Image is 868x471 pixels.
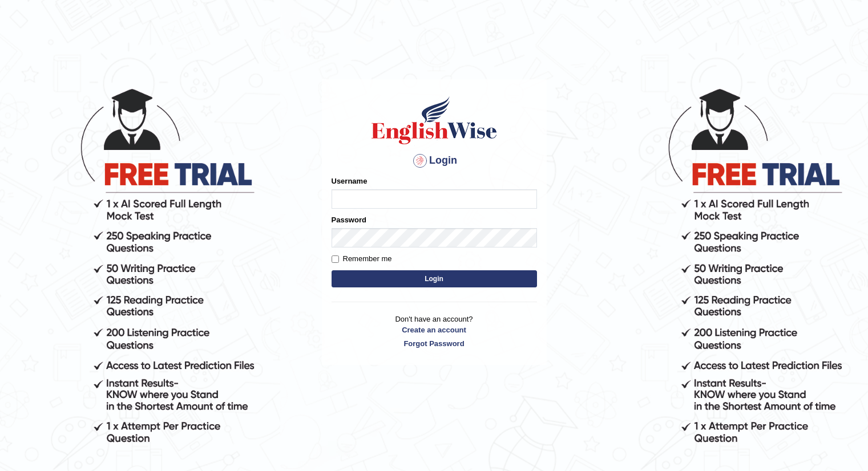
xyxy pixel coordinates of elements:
label: Username [332,176,368,186]
p: Don't have an account? [332,314,537,349]
h4: Login [332,152,537,170]
button: Login [332,270,537,287]
a: Create an account [332,324,537,335]
a: Forgot Password [332,338,537,349]
label: Remember me [332,253,392,265]
input: Remember me [332,255,339,263]
img: Logo of English Wise sign in for intelligent practice with AI [369,95,499,146]
label: Password [332,214,366,225]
